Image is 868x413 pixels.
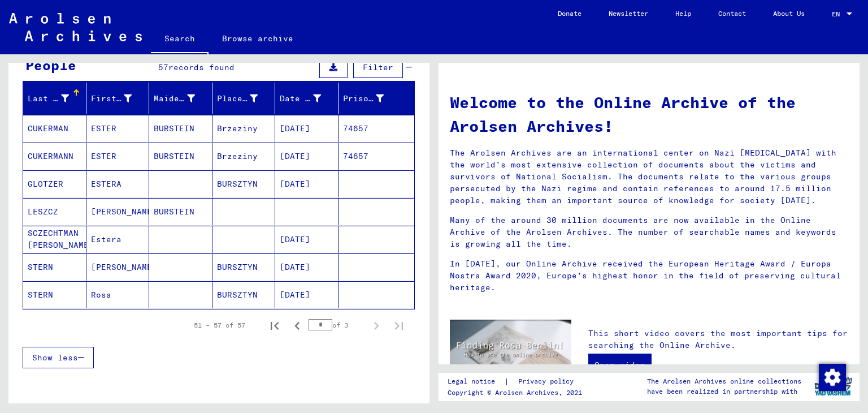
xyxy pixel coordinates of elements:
mat-cell: Estera [86,226,150,253]
img: Arolsen_neg.svg [9,13,142,41]
mat-cell: [DATE] [275,226,338,253]
p: The Arolsen Archives are an international center on Nazi [MEDICAL_DATA] with the world’s most ext... [450,147,848,206]
span: 57 [158,62,168,72]
mat-cell: BURSTEIN [149,198,212,225]
button: Last page [388,314,410,337]
mat-cell: BURSTEIN [149,143,212,170]
mat-cell: [DATE] [275,143,338,170]
mat-cell: [PERSON_NAME] [86,198,150,225]
img: video.jpg [450,320,571,386]
mat-cell: ESTERA [86,170,150,197]
img: yv_logo.png [812,372,854,401]
button: Next page [365,314,388,337]
mat-cell: STERN [23,253,86,281]
h1: Welcome to the Online Archive of the Arolsen Archives! [450,91,848,138]
mat-cell: GLOTZER [23,170,86,197]
div: | [448,376,587,388]
mat-select-trigger: EN [832,10,840,18]
button: Filter [353,57,403,78]
div: Last Name [28,89,86,107]
p: This short video covers the most important tips for searching the Online Archive. [588,328,848,351]
mat-cell: LESZCZ [23,198,86,225]
div: Place of Birth [217,89,275,107]
span: Filter [363,62,393,72]
div: Place of Birth [217,93,258,105]
mat-cell: 74657 [338,115,415,142]
div: First Name [91,93,132,105]
div: First Name [91,89,149,107]
button: First page [263,314,286,337]
div: Prisoner # [343,89,401,107]
mat-header-cell: Last Name [23,83,86,114]
div: People [25,55,76,75]
button: Show less [23,347,94,368]
div: Date of Birth [280,93,321,105]
img: Zustimmung ändern [819,364,846,391]
span: Show less [32,352,78,363]
div: Last Name [28,93,69,105]
mat-header-cell: Date of Birth [275,83,338,114]
div: Maiden Name [154,89,212,107]
button: Previous page [286,314,309,337]
mat-cell: BURSZTYN [212,281,276,308]
mat-cell: ESTER [86,115,150,142]
mat-cell: CUKERMAN [23,115,86,142]
div: 51 – 57 of 57 [194,320,245,330]
mat-cell: 74657 [338,143,415,170]
a: Legal notice [448,376,504,388]
mat-cell: BURSTEIN [149,115,212,142]
mat-header-cell: Prisoner # [338,83,415,114]
mat-cell: ESTER [86,143,150,170]
mat-cell: [DATE] [275,281,338,308]
span: records found [168,62,235,72]
p: The Arolsen Archives online collections [647,376,801,386]
mat-cell: [DATE] [275,170,338,197]
mat-header-cell: Place of Birth [212,83,276,114]
mat-cell: SCZECHTMAN [PERSON_NAME] [23,226,86,253]
a: Search [151,25,209,54]
div: Date of Birth [280,89,338,107]
div: Prisoner # [343,93,384,105]
p: In [DATE], our Online Archive received the European Heritage Award / Europa Nostra Award 2020, Eu... [450,258,848,294]
mat-cell: Brzeziny [212,115,276,142]
mat-cell: [DATE] [275,253,338,281]
mat-cell: Rosa [86,281,150,308]
p: Many of the around 30 million documents are now available in the Online Archive of the Arolsen Ar... [450,214,848,250]
mat-header-cell: First Name [86,83,150,114]
a: Privacy policy [509,376,587,388]
mat-cell: [PERSON_NAME] [86,253,150,281]
mat-header-cell: Maiden Name [149,83,212,114]
p: Copyright © Arolsen Archives, 2021 [448,388,587,398]
mat-cell: CUKERMANN [23,143,86,170]
mat-cell: STERN [23,281,86,308]
a: Open video [588,354,652,376]
mat-cell: BURSZTYN [212,170,276,197]
div: Maiden Name [154,93,195,105]
p: have been realized in partnership with [647,386,801,397]
mat-cell: Brzeziny [212,143,276,170]
div: of 3 [309,320,365,330]
mat-cell: [DATE] [275,115,338,142]
a: Browse archive [209,25,307,52]
mat-cell: BURSZTYN [212,253,276,281]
